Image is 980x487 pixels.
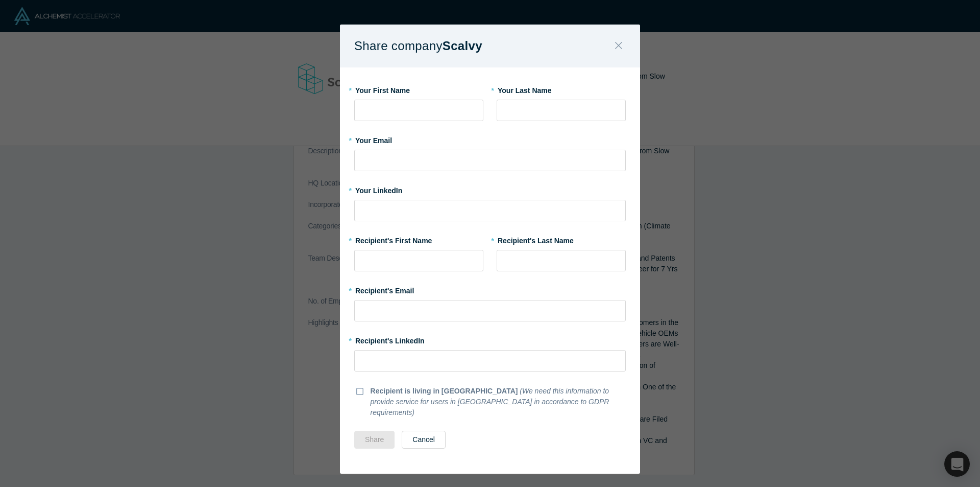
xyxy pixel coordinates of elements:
label: Recipient's Email [354,282,626,296]
button: Close [608,35,629,57]
h1: Share company [354,35,500,57]
i: (We need this information to provide service for users in [GEOGRAPHIC_DATA] in accordance to GDPR... [371,387,609,416]
label: Recipient's Last Name [497,232,626,246]
button: Share [354,431,395,449]
label: Recipient's LinkedIn [354,332,425,346]
label: Your First Name [354,82,483,96]
label: Your Last Name [497,82,626,96]
button: Cancel [402,431,446,449]
label: Your Email [354,132,626,146]
b: Scalvy [443,39,482,53]
label: Recipient's First Name [354,232,483,246]
label: Your LinkedIn [354,182,402,196]
b: Recipient is living in [GEOGRAPHIC_DATA] [371,387,518,395]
